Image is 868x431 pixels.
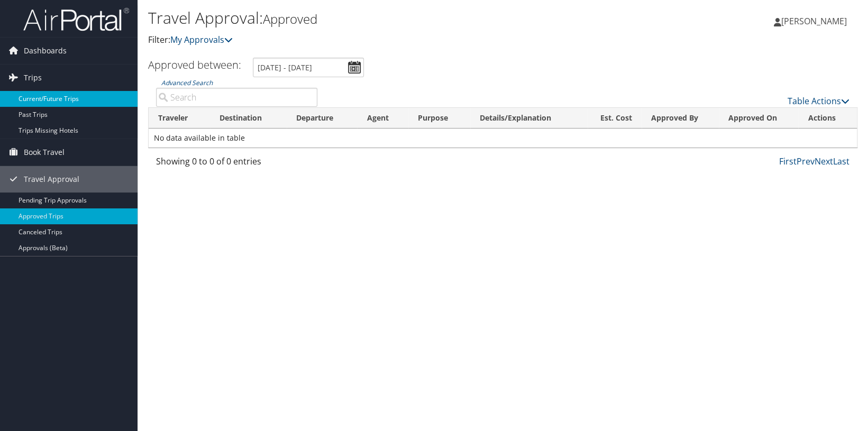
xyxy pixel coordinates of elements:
[408,108,470,129] th: Purpose
[470,108,588,129] th: Details/Explanation
[24,166,79,192] span: Travel Approval
[156,155,317,173] div: Showing 0 to 0 of 0 entries
[253,58,364,77] input: [DATE] - [DATE]
[779,155,797,167] a: First
[24,38,67,64] span: Dashboards
[170,34,233,45] a: My Approvals
[148,58,241,72] h3: Approved between:
[149,129,857,148] td: No data available in table
[815,155,833,167] a: Next
[833,155,849,167] a: Last
[588,108,642,129] th: Est. Cost: activate to sort column ascending
[774,5,857,37] a: [PERSON_NAME]
[210,108,287,129] th: Destination: activate to sort column ascending
[357,108,408,129] th: Agent
[24,65,42,91] span: Trips
[23,7,129,32] img: airportal-logo.png
[788,95,849,107] a: Table Actions
[24,139,65,166] span: Book Travel
[263,10,317,27] small: Approved
[161,78,213,87] a: Advanced Search
[148,7,621,29] h1: Travel Approval:
[642,108,719,129] th: Approved By: activate to sort column ascending
[149,108,210,129] th: Traveler: activate to sort column ascending
[148,33,621,47] p: Filter:
[797,155,815,167] a: Prev
[156,88,317,107] input: Advanced Search
[781,15,847,27] span: [PERSON_NAME]
[719,108,799,129] th: Approved On: activate to sort column ascending
[798,108,857,129] th: Actions
[287,108,357,129] th: Departure: activate to sort column ascending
